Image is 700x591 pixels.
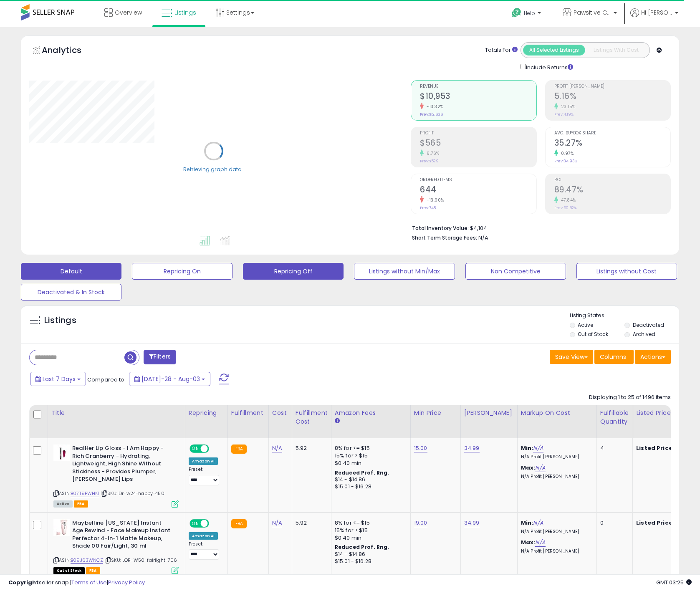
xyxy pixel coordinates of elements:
[578,321,593,328] label: Active
[414,444,427,452] a: 15.00
[144,350,176,364] button: Filters
[335,543,389,551] b: Reduced Prof. Rng.
[554,131,670,136] span: Avg. Buybox Share
[478,234,488,242] span: N/A
[635,350,671,364] button: Actions
[189,457,218,465] div: Amazon AI
[53,519,70,536] img: 31hoDi0plaL._SL40_.jpg
[420,131,536,136] span: Profit
[132,263,232,280] button: Repricing On
[535,538,545,547] a: N/A
[535,464,545,472] a: N/A
[600,353,626,361] span: Columns
[21,263,121,280] button: Default
[74,500,88,508] span: FBA
[554,112,574,117] small: Prev: 4.19%
[231,445,247,454] small: FBA
[51,409,182,417] div: Title
[600,519,626,527] div: 0
[412,222,665,232] li: $4,104
[424,104,444,110] small: -13.32%
[335,469,389,476] b: Reduced Prof. Rng.
[296,409,328,426] div: Fulfillment Cost
[335,483,404,490] div: $15.01 - $16.28
[636,519,674,527] b: Listed Price:
[420,91,536,103] h2: $10,953
[72,445,174,485] b: RealHer Lip Gloss - I Am Happy - Rich Cranberry - Hydrating, Lightweight, High Shine Without Stic...
[231,409,265,417] div: Fulfillment
[272,444,282,452] a: N/A
[524,10,535,17] span: Help
[420,185,536,196] h2: 644
[43,375,76,383] span: Last 7 Days
[600,409,629,426] div: Fulfillable Quantity
[243,263,344,280] button: Repricing Off
[521,538,536,546] b: Max:
[335,476,404,483] div: $14 - $14.86
[335,558,404,565] div: $15.01 - $16.28
[554,178,670,182] span: ROI
[190,445,201,452] span: ON
[87,376,126,384] span: Compared to:
[412,225,469,232] b: Total Inventory Value:
[554,205,576,210] small: Prev: 60.52%
[174,8,196,17] span: Listings
[420,159,439,164] small: Prev: $529
[142,375,200,383] span: [DATE]-28 - Aug-03
[272,409,288,417] div: Cost
[53,519,179,573] div: ASIN:
[335,527,404,534] div: 15% for > $15
[578,331,608,338] label: Out of Stock
[521,454,590,460] p: N/A Profit [PERSON_NAME]
[335,452,404,460] div: 15% for > $15
[272,519,282,527] a: N/A
[636,444,674,452] b: Listed Price:
[8,579,145,587] div: seller snap | |
[335,551,404,558] div: $14 - $14.86
[129,372,210,386] button: [DATE]-28 - Aug-03
[517,405,596,438] th: The percentage added to the cost of goods (COGS) that forms the calculator for Min & Max prices.
[521,474,590,480] p: N/A Profit [PERSON_NAME]
[424,150,440,157] small: 6.76%
[558,104,576,110] small: 23.15%
[420,178,536,182] span: Ordered Items
[554,91,670,103] h2: 5.16%
[420,84,536,89] span: Revenue
[633,321,664,328] label: Deactivated
[190,520,201,527] span: ON
[554,84,670,89] span: Profit [PERSON_NAME]
[354,263,455,280] button: Listings without Min/Max
[414,519,427,527] a: 19.00
[521,464,536,472] b: Max:
[44,315,76,326] h5: Listings
[412,234,477,241] b: Short Term Storage Fees:
[420,112,443,117] small: Prev: $12,636
[633,331,655,338] label: Archived
[521,548,590,554] p: N/A Profit [PERSON_NAME]
[335,445,404,452] div: 8% for <= $15
[208,520,221,527] span: OFF
[521,444,533,452] b: Min:
[335,417,340,425] small: Amazon Fees.
[505,1,549,27] a: Help
[558,150,574,157] small: 0.97%
[335,409,407,417] div: Amazon Fees
[521,409,593,417] div: Markup on Cost
[108,578,145,586] a: Privacy Policy
[464,409,514,417] div: [PERSON_NAME]
[464,519,480,527] a: 34.99
[53,445,70,461] img: 31q9BtvPC+L._SL40_.jpg
[600,445,626,452] div: 4
[554,159,577,164] small: Prev: 34.93%
[71,578,107,586] a: Terms of Use
[335,519,404,527] div: 8% for <= $15
[189,541,221,560] div: Preset:
[231,519,247,528] small: FBA
[576,263,677,280] button: Listings without Cost
[521,529,590,535] p: N/A Profit [PERSON_NAME]
[71,490,99,497] a: B07T9PWHK1
[30,372,86,386] button: Last 7 Days
[570,312,679,320] p: Listing States:
[8,578,39,586] strong: Copyright
[53,445,179,506] div: ASIN:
